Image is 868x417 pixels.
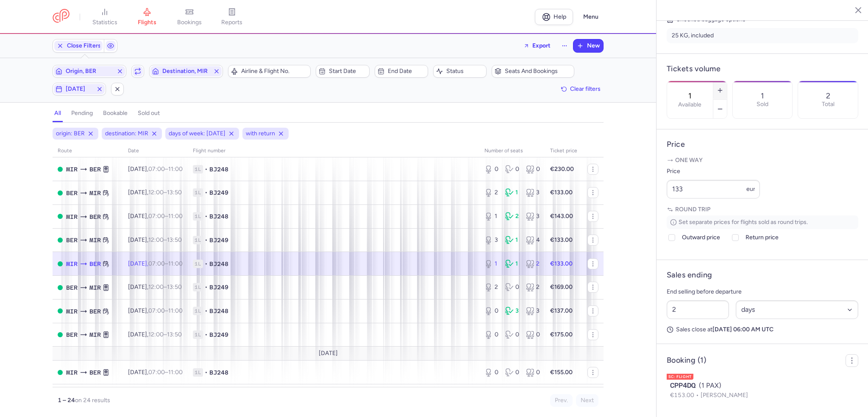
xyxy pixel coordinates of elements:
h4: Sales ending [667,270,712,280]
span: [DATE], [128,189,182,196]
button: Airline & Flight No. [228,65,311,78]
p: Total [822,101,835,108]
span: Berlin Brandenburg Airport, Berlin, Germany [66,188,78,198]
button: Clear filters [558,83,604,95]
span: – [148,236,182,243]
span: – [148,260,183,267]
button: CPP4DQ(1 PAX)€153.00[PERSON_NAME] [670,381,855,400]
span: Habib Bourguiba, Monastir, Tunisia [89,188,101,198]
span: – [148,331,182,338]
span: [DATE], [128,331,182,338]
div: 3 [526,212,540,221]
time: 13:50 [167,236,182,243]
a: statistics [83,8,126,26]
strong: €169.00 [550,283,573,291]
span: Clear filters [570,86,601,92]
div: 2 [484,283,498,291]
div: 2 [505,212,519,221]
span: Habib Bourguiba, Monastir, Tunisia [89,330,101,339]
div: 0 [505,165,519,174]
span: [DATE], [128,307,183,314]
h4: Booking (1) [667,355,706,365]
span: [DATE], [128,213,183,220]
strong: [DATE] 06:00 AM UTC [712,326,773,333]
input: Return price [732,234,739,241]
span: origin: BER [56,129,85,138]
span: • [205,307,208,315]
span: Seats and bookings [505,68,571,75]
time: 11:00 [168,369,183,376]
time: 11:00 [168,307,183,314]
span: Export [532,42,551,49]
time: 13:50 [167,283,182,291]
label: Available [678,101,701,108]
strong: €133.00 [550,189,573,196]
h4: bookable [103,109,128,117]
a: reports [211,8,253,26]
span: OPEN [58,190,63,196]
span: eur [746,185,755,193]
div: 1 [484,212,498,221]
div: 2 [526,283,540,291]
a: Help [535,9,573,25]
span: BJ249 [209,188,228,197]
span: on 24 results [75,397,110,404]
span: Return price [746,232,779,243]
span: SC: FLIGHT [667,374,693,380]
span: [PERSON_NAME] [701,392,748,399]
span: OPEN [58,332,63,337]
div: 1 [505,260,519,268]
span: • [205,283,208,291]
span: reports [221,19,242,26]
button: [DATE] [53,83,106,95]
h4: sold out [138,109,160,117]
span: [DATE], [128,260,183,267]
span: Outward price [682,232,720,243]
span: €153.00 [670,392,701,399]
div: 2 [526,260,540,268]
div: 0 [505,330,519,339]
button: Start date [316,65,369,78]
span: 1L [193,212,203,221]
time: 07:00 [148,369,165,376]
p: 1 [761,92,764,100]
div: 1 [505,188,519,197]
div: 0 [526,165,540,174]
th: route [53,145,123,157]
strong: 1 – 24 [58,397,75,404]
span: OPEN [58,285,63,290]
span: with return [246,129,275,138]
span: Habib Bourguiba, Monastir, Tunisia [66,368,78,377]
h4: all [54,109,61,117]
span: 1L [193,330,203,339]
button: Origin, BER [53,65,126,78]
span: [DATE] [66,86,93,92]
span: Origin, BER [66,68,113,75]
span: – [148,189,182,196]
strong: €175.00 [550,331,573,338]
span: OPEN [58,238,63,243]
th: Ticket price [545,145,582,157]
span: [DATE], [128,283,182,291]
strong: €133.00 [550,260,573,267]
th: date [123,145,188,157]
span: 1L [193,236,203,244]
label: Price [667,166,760,176]
span: statistics [92,19,117,26]
span: Berlin Brandenburg Airport, Berlin, Germany [89,368,101,377]
span: Habib Bourguiba, Monastir, Tunisia [89,283,101,292]
span: – [148,283,182,291]
div: 0 [484,165,498,174]
span: • [205,368,208,377]
div: (1 PAX) [670,381,855,391]
div: 3 [526,188,540,197]
input: Outward price [668,234,675,241]
time: 11:00 [168,260,183,267]
button: Menu [578,9,604,25]
span: – [148,369,183,376]
a: CitizenPlane red outlined logo [53,9,70,25]
button: New [573,39,603,52]
span: CPP4DQ [670,381,696,391]
span: 1L [193,283,203,291]
span: Close Filters [67,42,101,49]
